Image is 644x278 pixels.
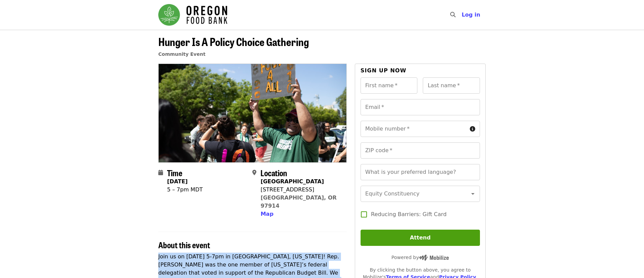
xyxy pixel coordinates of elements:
[167,167,182,179] span: Time
[450,11,456,18] i: search icon
[260,194,337,209] a: [GEOGRAPHIC_DATA], OR 97914
[361,77,418,94] input: First name
[460,7,465,23] input: Search
[419,255,449,261] img: Powered by Mobilize
[158,33,309,49] span: Hunger Is A Policy Choice Gathering
[159,64,346,162] img: Hunger Is A Policy Choice Gathering organized by Oregon Food Bank
[260,167,287,179] span: Location
[158,169,163,176] i: calendar icon
[167,178,188,185] strong: [DATE]
[391,255,449,260] span: Powered by
[260,178,324,185] strong: [GEOGRAPHIC_DATA]
[260,211,273,217] span: Map
[260,210,273,218] button: Map
[158,4,227,26] img: Oregon Food Bank - Home
[361,67,407,74] span: Sign up now
[462,11,480,18] span: Log in
[468,189,478,199] button: Open
[371,210,446,218] span: Reducing Barriers: Gift Card
[423,77,480,94] input: Last name
[167,186,203,194] div: 5 – 7pm MDT
[456,8,486,22] button: Log in
[158,51,205,57] a: Community Event
[260,186,341,194] div: [STREET_ADDRESS]
[361,164,480,180] input: What is your preferred language?
[252,169,256,176] i: map-marker-alt icon
[158,239,210,251] span: About this event
[470,126,475,132] i: circle-info icon
[361,230,480,246] button: Attend
[361,121,467,137] input: Mobile number
[361,142,480,159] input: ZIP code
[361,99,480,115] input: Email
